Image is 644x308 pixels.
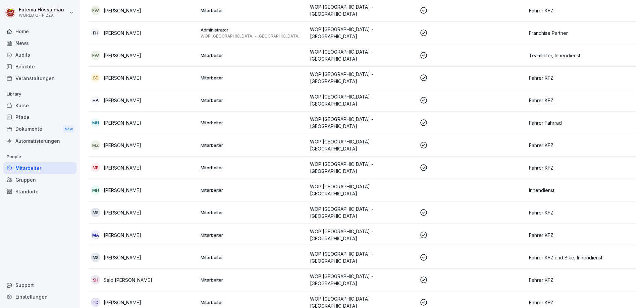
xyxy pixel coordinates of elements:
[310,273,414,287] p: WOP [GEOGRAPHIC_DATA] - [GEOGRAPHIC_DATA]
[201,277,305,283] p: Mitarbeiter
[3,123,76,135] div: Dokumente
[91,118,100,127] div: MN
[104,299,141,306] p: [PERSON_NAME]
[104,276,152,284] p: Said [PERSON_NAME]
[3,123,76,135] a: DokumenteNew
[104,97,141,104] p: [PERSON_NAME]
[3,135,76,147] a: Automatisierungen
[310,138,414,152] p: WOP [GEOGRAPHIC_DATA] - [GEOGRAPHIC_DATA]
[3,100,76,111] a: Kurse
[104,142,141,149] p: [PERSON_NAME]
[104,254,141,261] p: [PERSON_NAME]
[529,142,633,149] p: Fahrer KFZ
[310,93,414,107] p: WOP [GEOGRAPHIC_DATA] - [GEOGRAPHIC_DATA]
[529,187,633,194] p: Innendienst
[104,7,141,14] p: [PERSON_NAME]
[529,52,633,59] p: Teamleiter, Innendienst
[3,151,76,162] p: People
[19,13,64,18] p: WORLD OF PIZZA
[529,7,633,14] p: Fahrer KFZ
[310,205,414,220] p: WOP [GEOGRAPHIC_DATA] - [GEOGRAPHIC_DATA]
[91,275,100,285] div: SH
[104,209,141,216] p: [PERSON_NAME]
[91,28,100,38] div: FH
[529,232,633,239] p: Fahrer KFZ
[3,291,76,303] a: Einstellungen
[3,111,76,123] a: Pfade
[529,164,633,171] p: Fahrer KFZ
[529,97,633,104] p: Fahrer KFZ
[201,209,305,215] p: Mitarbeiter
[310,71,414,85] p: WOP [GEOGRAPHIC_DATA] - [GEOGRAPHIC_DATA]
[104,74,141,81] p: [PERSON_NAME]
[91,253,100,262] div: MS
[529,119,633,126] p: Fahrer Fahrrad
[3,174,76,186] a: Gruppen
[201,232,305,238] p: Mitarbeiter
[3,72,76,84] a: Veranstaltungen
[310,26,414,40] p: WOP [GEOGRAPHIC_DATA] - [GEOGRAPHIC_DATA]
[529,276,633,284] p: Fahrer KFZ
[201,254,305,260] p: Mitarbeiter
[91,230,100,240] div: MA
[3,61,76,72] a: Berichte
[529,74,633,81] p: Fahrer KFZ
[201,299,305,305] p: Mitarbeiter
[529,254,633,261] p: Fahrer KFZ und Bike, Innendienst
[104,187,141,194] p: [PERSON_NAME]
[91,140,100,150] div: MZ
[201,120,305,126] p: Mitarbeiter
[91,6,100,15] div: FW
[3,25,76,37] a: Home
[201,165,305,171] p: Mitarbeiter
[104,29,141,37] p: [PERSON_NAME]
[3,279,76,291] div: Support
[201,187,305,193] p: Mitarbeiter
[201,97,305,103] p: Mitarbeiter
[3,89,76,100] p: Library
[91,185,100,195] div: MH
[201,7,305,13] p: Mitarbeiter
[201,75,305,81] p: Mitarbeiter
[529,299,633,306] p: Fahrer KFZ
[310,116,414,130] p: WOP [GEOGRAPHIC_DATA] - [GEOGRAPHIC_DATA]
[310,161,414,175] p: WOP [GEOGRAPHIC_DATA] - [GEOGRAPHIC_DATA]
[104,164,141,171] p: [PERSON_NAME]
[3,37,76,49] a: News
[91,208,100,217] div: MS
[3,162,76,174] a: Mitarbeiter
[104,119,141,126] p: [PERSON_NAME]
[310,48,414,62] p: WOP [GEOGRAPHIC_DATA] - [GEOGRAPHIC_DATA]
[529,29,633,37] p: Franchise Partner
[310,3,414,17] p: WOP [GEOGRAPHIC_DATA] - [GEOGRAPHIC_DATA]
[201,34,305,39] p: WOP [GEOGRAPHIC_DATA] - [GEOGRAPHIC_DATA]
[3,49,76,61] a: Audits
[91,51,100,60] div: FW
[310,183,414,197] p: WOP [GEOGRAPHIC_DATA] - [GEOGRAPHIC_DATA]
[104,52,141,59] p: [PERSON_NAME]
[201,142,305,148] p: Mitarbeiter
[201,52,305,58] p: Mitarbeiter
[201,27,305,33] p: Administrator
[3,186,76,197] a: Standorte
[310,228,414,242] p: WOP [GEOGRAPHIC_DATA] - [GEOGRAPHIC_DATA]
[91,96,100,105] div: HA
[104,232,141,239] p: [PERSON_NAME]
[310,250,414,264] p: WOP [GEOGRAPHIC_DATA] - [GEOGRAPHIC_DATA]
[91,163,100,172] div: MB
[91,298,100,307] div: TD
[91,73,100,82] div: GD
[63,125,74,133] div: New
[529,209,633,216] p: Fahrer KFZ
